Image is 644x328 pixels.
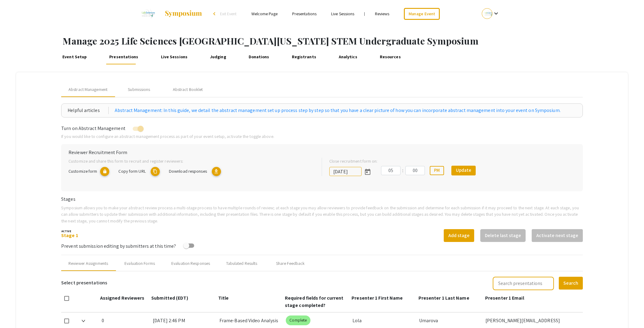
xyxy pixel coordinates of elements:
[362,166,374,178] button: Open calendar
[173,86,203,93] div: Abstract Booklet
[218,295,229,301] span: Title
[559,277,583,290] button: Search
[285,295,344,308] span: Required fields for current stage completed?
[492,10,500,17] mat-icon: Expand account dropdown
[220,11,237,16] span: Exit Event
[213,12,217,16] div: arrow_back_ios
[61,204,583,224] p: Symposium allows you to make your abstract review process a multi-stage process to have multiple ...
[337,50,359,64] a: Analytics
[138,6,158,21] img: 2025 Life Sciences South Florida STEM Undergraduate Symposium
[493,277,554,290] input: Search presentations
[100,167,109,176] mat-icon: lock
[404,8,440,20] a: Manage Event
[378,50,402,64] a: Resources
[226,260,257,267] div: Tabulated Results
[381,166,401,175] input: Hours
[286,315,310,325] mat-chip: Complete
[208,50,228,64] a: Judging
[108,50,140,64] a: Presentations
[82,320,85,322] img: Expand arrow
[61,133,583,140] p: If you would like to configure an abstract management process as part of your event setup, activa...
[292,11,317,16] a: Presentations
[352,295,403,301] span: Presenter 1 First Name
[63,35,644,46] h1: Manage 2025 Life Sciences [GEOGRAPHIC_DATA][US_STATE] STEM Undergraduate Symposium
[61,243,176,249] span: Prevent submission editing by submitters at this time?
[61,232,78,239] a: Stage 1
[68,158,312,164] p: Customize and share this form to recruit and register reviewers:
[100,295,145,301] span: Assigned Reviewers
[480,229,526,242] button: Delete last stage
[247,50,271,64] a: Donations
[68,107,109,114] div: Helpful articles
[430,166,444,175] button: PM
[68,168,97,174] span: Customize form
[362,11,367,16] li: |
[68,260,108,267] div: Reviewer Assignments
[485,295,524,301] span: Presenter 1 Email
[212,167,221,176] mat-icon: Export responses
[444,229,474,242] button: Add stage
[405,166,425,175] input: Minutes
[276,260,305,267] div: Share Feedback
[138,6,202,21] a: 2025 Life Sciences South Florida STEM Undergraduate Symposium
[68,150,576,155] h6: Reviewer Recruitment Form
[164,10,202,17] img: Symposium by ForagerOne
[331,11,354,16] a: Live Sessions
[159,50,189,64] a: Live Sessions
[451,166,476,175] button: Update
[151,167,160,176] mat-icon: copy URL
[124,260,155,267] div: Evaluation Forms
[151,295,188,301] span: Submitted (EDT)
[115,107,561,114] a: Abstract Management: In this guide, we detail the abstract management set up process step by step...
[61,276,107,290] h6: Select presentations
[128,86,150,93] div: Submissions
[375,11,390,16] a: Reviews
[532,229,583,242] button: Activate next stage
[5,301,26,323] iframe: Chat
[329,158,378,164] label: Close recruitment form on:
[68,86,107,93] span: Abstract Management
[401,167,405,174] div: :
[418,295,469,301] span: Presenter 1 Last Name
[169,168,207,174] span: Download responses
[61,50,89,64] a: Event Setup
[475,7,506,20] button: Expand account dropdown
[118,168,145,174] span: Copy form URL
[290,50,318,64] a: Registrants
[171,260,210,267] div: Evaluation Responses
[61,196,583,202] h6: Stages
[251,11,278,16] a: Welcome Page
[61,125,125,132] span: Turn on Abstract Management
